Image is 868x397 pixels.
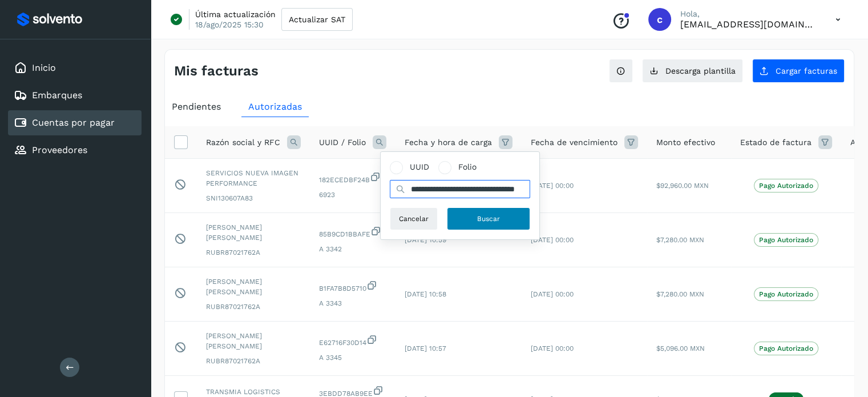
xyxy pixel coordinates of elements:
p: Pago Autorizado [759,182,813,190]
span: Actualizar SAT [289,15,345,23]
span: A 3345 [319,352,386,363]
span: Fecha de vencimiento [531,137,617,149]
span: [PERSON_NAME] [PERSON_NAME] [206,331,301,351]
span: RUBR87021762A [206,247,301,258]
button: Actualizar SAT [281,8,353,31]
p: cxp1@53cargo.com [680,19,817,30]
span: [DATE] 10:59 [405,236,446,244]
span: RUBR87021762A [206,302,301,312]
span: [PERSON_NAME] [PERSON_NAME] [206,276,301,297]
p: Pago Autorizado [759,290,813,298]
span: Pendientes [172,101,221,112]
a: Inicio [32,62,56,73]
span: Descarga plantilla [665,67,736,75]
span: A 3343 [319,298,386,308]
a: Proveedores [32,145,87,155]
span: $7,280.00 MXN [656,290,704,298]
span: A 3342 [319,244,386,254]
span: 182ECEDBF24B [319,171,386,185]
span: RUBR87021762A [206,356,301,366]
p: 18/ago/2025 15:30 [195,19,264,30]
button: Descarga plantilla [642,59,743,83]
span: E62716F30D14 [319,334,386,348]
span: [DATE] 00:00 [531,344,574,352]
h4: Mis facturas [174,63,259,79]
span: UUID / Folio [319,137,366,149]
span: [DATE] 00:00 [531,236,574,244]
span: [DATE] 10:57 [405,344,446,352]
span: $5,096.00 MXN [656,344,705,352]
span: [PERSON_NAME] [PERSON_NAME] [206,222,301,243]
span: Cargar facturas [776,67,837,75]
button: Cargar facturas [752,59,845,83]
span: [DATE] 00:00 [531,290,574,298]
span: Razón social y RFC [206,137,280,149]
p: Última actualización [195,9,276,19]
span: $7,280.00 MXN [656,236,704,244]
span: Fecha y hora de carga [405,137,492,149]
p: Pago Autorizado [759,344,813,352]
p: Pago Autorizado [759,236,813,244]
span: 85B9CD1BBAFE [319,226,386,239]
span: Autorizadas [248,101,302,112]
a: Cuentas por pagar [32,117,115,128]
span: 6923 [319,190,386,200]
div: Proveedores [8,138,142,163]
span: Estado de factura [740,137,812,149]
span: SNI130607A83 [206,193,301,203]
div: Cuentas por pagar [8,110,142,135]
span: Monto efectivo [656,137,715,149]
span: TRANSMIA LOGISTICS [206,387,301,397]
p: Hola, [680,9,817,19]
div: Embarques [8,83,142,108]
span: [DATE] 10:58 [405,290,446,298]
div: Inicio [8,55,142,81]
span: B1FA7B8D5710 [319,280,386,294]
span: $92,960.00 MXN [656,182,709,190]
a: Embarques [32,90,82,101]
span: SERVICIOS NUEVA IMAGEN PERFORMANCE [206,168,301,189]
span: [DATE] 00:00 [531,182,574,190]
